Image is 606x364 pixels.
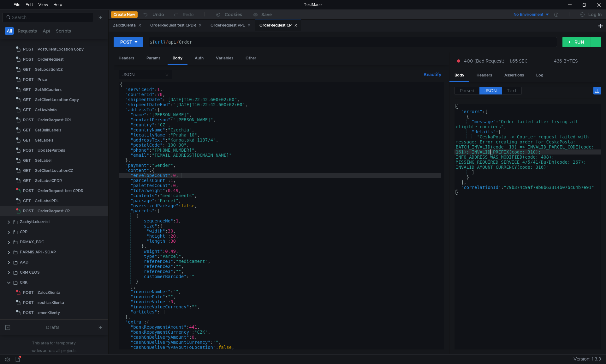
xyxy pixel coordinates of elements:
[38,55,64,64] div: OrderRequest
[23,288,34,297] span: POST
[23,115,34,125] span: POST
[35,136,53,145] div: GetLabels
[23,298,34,307] span: POST
[114,52,139,64] div: Headers
[562,37,591,47] button: RUN
[23,186,34,196] span: POST
[111,11,138,18] button: Create New
[23,166,31,175] span: GET
[23,125,31,135] span: GET
[35,166,73,175] div: GetClientLocationCZ
[588,11,602,18] div: Log In
[54,27,73,35] button: Scripts
[460,88,474,94] span: Parsed
[46,324,59,331] div: Drafts
[464,58,504,64] span: 400 (Bad Request)
[41,27,52,35] button: Api
[23,308,34,318] span: POST
[23,95,31,105] span: GET
[421,71,444,78] button: Beautify
[554,58,578,64] div: 436 BYTES
[261,12,272,17] div: Save
[38,45,84,54] div: PostClientLocation Copy
[38,308,60,318] div: zmenKlienty
[35,65,63,74] div: GetLocationCZ
[114,37,143,47] button: POST
[20,278,27,287] div: CRK
[23,136,31,145] span: GET
[573,355,601,364] span: Version: 1.3.3
[225,11,242,18] div: Cookies
[35,125,61,135] div: GetBulkLabels
[5,27,14,35] button: All
[241,52,261,64] div: Other
[20,237,44,247] div: DRMAX_BDC
[20,247,56,257] div: FARMIS API - SOAP
[113,22,141,29] div: ZalozKlienta
[507,88,516,94] span: Text
[506,9,550,20] button: No Environment
[35,95,79,105] div: GetClientLocation Copy
[35,105,57,115] div: GetAwbInfo
[35,196,59,206] div: GetLabelPPL
[509,58,528,64] div: 1.65 SEC
[16,27,39,35] button: Requests
[38,298,64,307] div: souhlasKlienta
[20,227,27,237] div: CRP
[23,196,31,206] span: GET
[38,146,65,155] div: UpdateParcels
[23,105,31,115] span: GET
[472,70,497,81] div: Headers
[35,176,62,185] div: GetLabelCPDR
[259,22,297,29] div: OrderRequest CP
[484,88,497,94] span: JSON
[23,206,34,216] span: POST
[531,70,549,81] div: Log
[168,52,187,65] div: Body
[138,10,169,19] button: Undo
[150,22,202,29] div: OrderRequest test CPDR
[23,85,31,94] span: GET
[211,52,238,64] div: Variables
[12,14,89,21] input: Search...
[23,176,31,185] span: GET
[20,217,50,227] div: ZachytLekarnici
[38,115,72,125] div: OrderRequest PPL
[141,52,165,64] div: Params
[23,65,31,74] span: GET
[499,70,529,81] div: Assertions
[38,206,70,216] div: OrderRequest CP
[514,12,544,18] div: No Environment
[35,156,51,165] div: GetLabel
[23,75,34,84] span: POST
[38,186,83,196] div: OrderRequest test CPDR
[211,22,251,29] div: OrderRequest PPL
[152,11,164,18] div: Undo
[183,11,194,18] div: Redo
[23,55,34,64] span: POST
[23,45,34,54] span: POST
[23,156,31,165] span: GET
[23,146,34,155] span: POST
[449,70,469,82] div: Body
[38,75,47,84] div: Price
[35,85,62,94] div: GetAllCouriers
[20,268,40,277] div: CRM CEOS
[120,39,132,45] div: POST
[190,52,209,64] div: Auth
[169,10,198,19] button: Redo
[20,258,28,267] div: AAD
[38,288,60,297] div: ZalozKlienta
